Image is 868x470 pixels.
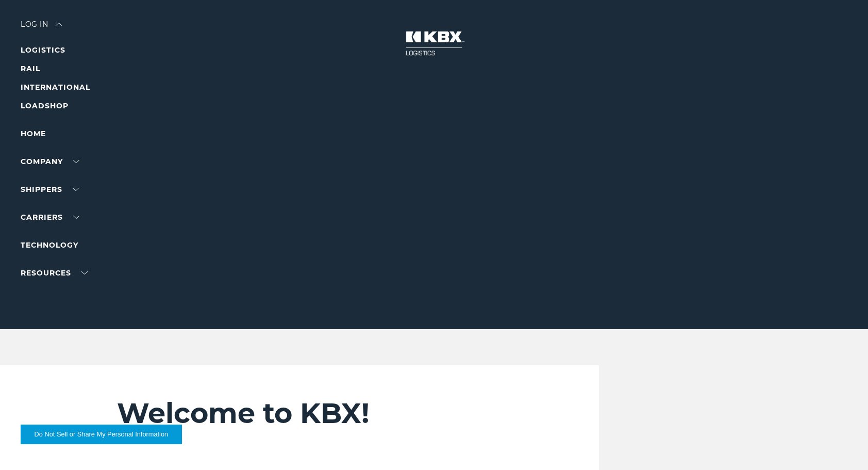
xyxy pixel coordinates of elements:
[21,268,88,278] a: RESOURCES
[21,83,90,92] a: INTERNATIONAL
[21,213,79,222] a: Carriers
[395,21,473,66] img: kbx logo
[21,101,69,110] a: LOADSHOP
[21,185,79,194] a: SHIPPERS
[21,21,62,36] div: Log in
[117,396,508,430] h2: Welcome to KBX!
[21,240,78,250] a: Technology
[56,23,62,26] img: arrow
[21,129,46,138] a: Home
[21,64,40,73] a: RAIL
[21,425,182,444] button: Do Not Sell or Share My Personal Information
[21,157,79,166] a: Company
[21,45,65,55] a: LOGISTICS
